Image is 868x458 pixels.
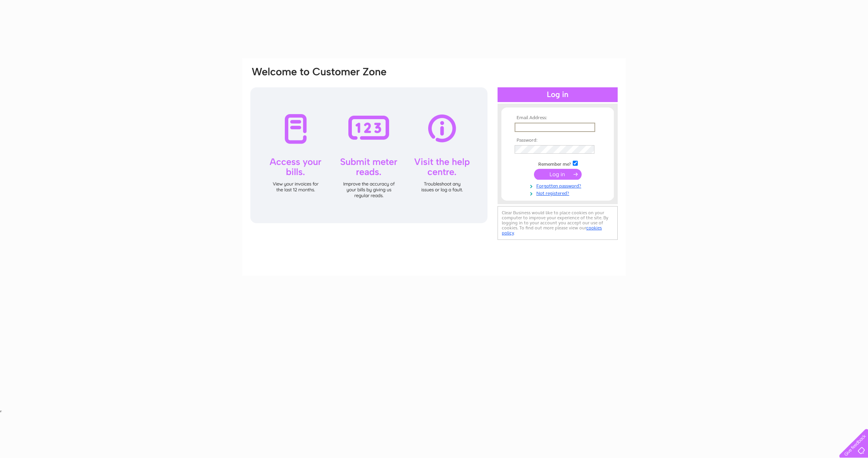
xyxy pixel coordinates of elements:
[513,138,603,143] th: Password:
[502,225,602,236] a: cookies policy
[513,115,603,121] th: Email Address:
[498,206,618,240] div: Clear Business would like to place cookies on your computer to improve your experience of the sit...
[515,182,603,189] a: Forgotten password?
[513,160,603,167] td: Remember me?
[515,189,603,196] a: Not registered?
[534,169,582,180] input: Submit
